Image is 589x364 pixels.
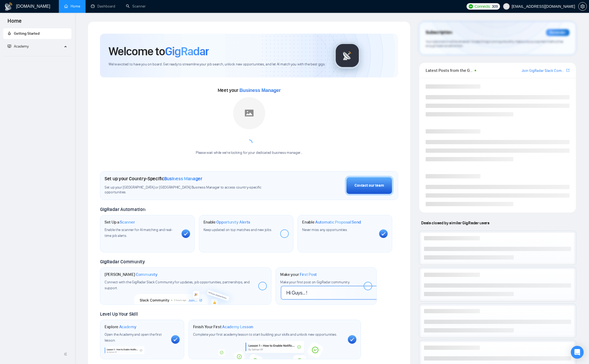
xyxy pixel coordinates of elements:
a: export [566,68,569,73]
span: Level Up Your Skill [100,311,138,317]
div: Reminder [546,29,569,36]
span: Keep updated on top matches and new jobs. [203,228,272,232]
span: First Post [300,272,317,277]
span: GigRadar [165,44,209,58]
span: loading [245,139,253,147]
a: dashboardDashboard [91,4,115,9]
a: homeHome [64,4,80,9]
span: Academy [7,44,29,49]
li: Academy Homepage [3,54,71,57]
span: Home [3,17,26,28]
span: Meet your [218,87,281,93]
li: Getting Started [3,28,71,39]
h1: Welcome to [109,44,209,58]
span: Open the Academy and open the first lesson. [105,332,162,343]
span: Subscription [426,28,452,37]
span: Enable the scanner for AI matching and real-time job alerts. [105,228,172,238]
button: Contact our team [345,176,394,195]
h1: Make your [280,272,317,277]
span: Automatic Proposal Send [315,220,361,225]
span: user [505,5,508,8]
h1: Finish Your First [193,324,253,330]
h1: Enable [203,220,251,225]
img: upwork-logo.png [469,4,473,9]
span: Complete your first academy lesson to start building your skills and unlock new opportunities. [193,332,337,337]
span: rocket [7,32,11,35]
h1: [PERSON_NAME] [105,272,157,277]
span: Academy [119,324,136,330]
span: GigRadar Community [100,259,145,265]
img: academy-bg.png [214,341,335,359]
a: setting [578,4,587,9]
span: Business Manager [164,176,202,182]
a: Join GigRadar Slack Community [522,68,565,74]
h1: Set Up a [105,220,135,225]
div: Contact our team [355,183,384,189]
span: Make your first post on GigRadar community. [280,280,350,284]
span: Community [136,272,157,277]
span: Never miss any opportunities. [302,228,348,232]
img: logo [4,2,13,11]
button: setting [578,2,587,11]
span: Business Manager [240,88,281,93]
span: 309 [492,3,498,9]
span: Getting Started [14,31,40,36]
span: Latest Posts from the GigRadar Community [426,67,473,74]
h1: Enable [302,220,361,225]
span: export [566,68,569,72]
span: double-left [64,351,69,357]
span: fund-projection-screen [7,44,11,48]
span: Your subscription will be renewed. To keep things running smoothly, make sure your payment method... [426,40,563,48]
img: placeholder.png [233,97,265,129]
span: Connect with the GigRadar Slack Community for updates, job opportunities, partnerships, and support. [105,280,250,290]
img: gigradar-logo.png [334,42,361,69]
span: Academy Lesson [222,324,253,330]
h1: Explore [105,324,136,330]
span: Opportunity Alerts [216,220,250,225]
span: Deals closed by similar GigRadar users [419,218,491,228]
span: Academy [14,44,29,49]
span: Connects: [475,3,491,9]
div: Please wait while we're looking for your dedicated business manager... [193,150,306,155]
span: Scanner [120,220,135,225]
span: setting [579,4,587,9]
span: We're excited to have you on board. Get ready to streamline your job search, unlock new opportuni... [109,62,325,67]
span: Set up your [GEOGRAPHIC_DATA] or [GEOGRAPHIC_DATA] Business Manager to access country-specific op... [105,185,278,195]
img: slackcommunity-bg.png [134,280,237,305]
h1: Set up your Country-Specific [105,176,202,182]
span: GigRadar Automation [100,206,145,212]
a: searchScanner [126,4,146,9]
div: Open Intercom Messenger [571,346,584,359]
